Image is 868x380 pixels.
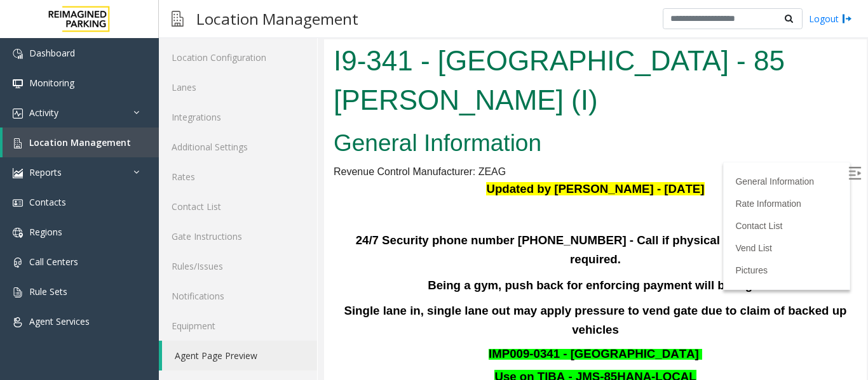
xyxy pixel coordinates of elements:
[29,136,131,148] span: Location Management
[13,317,23,327] img: 'icon'
[29,196,66,208] span: Contacts
[411,181,458,192] a: Contact List
[172,3,184,34] img: pageIcon
[13,198,23,208] img: 'icon'
[10,2,533,80] h1: I9-341 - [GEOGRAPHIC_DATA] - 85 [PERSON_NAME] (I)
[13,79,23,89] img: 'icon'
[32,194,515,226] b: 24/7 Security phone number [PHONE_NUMBER] - Call if physical onsite assistance is required.
[809,12,852,25] a: Logout
[10,127,182,138] span: Revenue Control Manufacturer: ZEAG
[159,221,317,251] a: Gate Instructions
[13,108,23,119] img: 'icon'
[13,138,23,148] img: 'icon'
[29,226,62,238] span: Regions
[411,204,448,214] a: Vend List
[159,43,317,72] a: Location Configuration
[29,166,62,178] span: Reports
[159,311,317,341] a: Equipment
[20,265,526,297] b: Single lane in, single lane out may apply pressure to vend gate due to claim of backed up vehicles
[159,251,317,281] a: Rules/Issues
[13,168,23,178] img: 'icon'
[159,72,317,102] a: Lanes
[13,287,23,298] img: 'icon'
[162,143,380,156] b: Updated by [PERSON_NAME] - [DATE]
[29,107,58,119] span: Activity
[411,226,444,236] a: Pictures
[3,128,159,157] a: Location Management
[13,258,23,268] img: 'icon'
[29,256,78,268] span: Call Centers
[13,228,23,238] img: 'icon'
[29,77,74,89] span: Monitoring
[10,88,533,121] h2: General Information
[29,285,67,298] span: Rule Sets
[170,331,372,344] font: Use on TIBA - JMS-85HANA-LOCAL
[159,192,317,221] a: Contact List
[411,137,490,147] a: General Information
[159,162,317,192] a: Rates
[29,47,75,59] span: Dashboard
[524,128,537,140] img: Open/Close Sidebar Menu
[165,308,375,321] span: IMP009-0341 - [GEOGRAPHIC_DATA]
[411,159,477,169] a: Rate Information
[842,12,852,25] img: logout
[159,281,317,311] a: Notifications
[162,341,317,370] a: Agent Page Preview
[13,49,23,59] img: 'icon'
[159,102,317,132] a: Integrations
[190,3,365,34] h3: Location Management
[29,315,90,327] span: Agent Services
[159,132,317,162] a: Additional Settings
[104,239,439,252] b: Being a gym, push back for enforcing payment will be high.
